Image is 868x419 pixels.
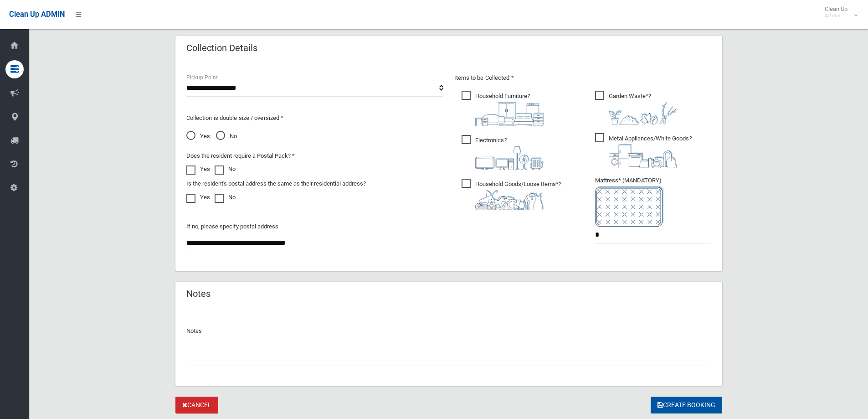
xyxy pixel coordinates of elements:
[186,113,443,124] p: Collection is double size / oversized *
[595,186,663,227] img: e7408bece873d2c1783593a074e5cb2f.png
[595,91,677,124] span: Garden Waste*
[595,177,711,227] span: Mattress* (MANDATORY)
[609,135,692,168] i: ?
[609,93,677,124] i: ?
[175,397,218,414] a: Cancel
[186,131,210,142] span: Yes
[820,5,857,19] span: Clean Up
[825,12,847,19] small: Admin
[475,137,544,170] i: ?
[462,135,544,170] span: Electronics
[9,10,65,19] span: Clean Up ADMIN
[215,192,236,203] label: No
[186,178,366,189] label: Is the resident's postal address the same as their residential address?
[609,144,677,168] img: 36c1b0289cb1767239cdd3de9e694f19.png
[175,39,268,57] header: Collection Details
[609,102,677,124] img: 4fd8a5c772b2c999c83690221e5242e0.png
[651,397,722,414] button: Create Booking
[475,146,544,170] img: 394712a680b73dbc3d2a6a3a7ffe5a07.png
[475,181,561,210] i: ?
[186,326,711,336] p: Notes
[475,190,544,210] img: b13cc3517677393f34c0a387616ef184.png
[454,72,711,83] p: Items to be Collected *
[595,133,692,168] span: Metal Appliances/White Goods
[215,164,236,175] label: No
[462,91,544,126] span: Household Furniture
[462,179,561,210] span: Household Goods/Loose Items*
[216,131,237,142] span: No
[475,93,544,126] i: ?
[475,102,544,126] img: aa9efdbe659d29b613fca23ba79d85cb.png
[186,192,210,203] label: Yes
[186,221,278,232] label: If no, please specify postal address
[186,164,210,175] label: Yes
[175,285,221,303] header: Notes
[186,150,295,161] label: Does the resident require a Postal Pack? *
